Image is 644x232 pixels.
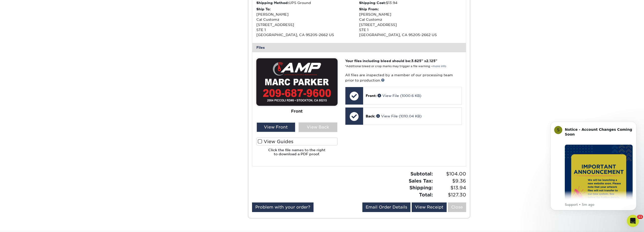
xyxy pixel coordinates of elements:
[1,217,43,230] iframe: Google Customer Reviews
[426,59,435,63] span: 2.125
[627,215,639,227] iframe: Intercom live chat
[257,122,295,132] div: View Front
[410,171,433,176] strong: Subtotal:
[252,43,466,52] div: Files
[376,114,422,118] a: View File (1010.04 KB)
[256,106,338,117] div: Front
[434,184,466,191] span: $13.94
[345,72,462,83] p: All files are inspected by a member of our processing team prior to production.
[434,191,466,198] span: $127.30
[256,7,359,37] div: [PERSON_NAME] Cal Customz [STREET_ADDRESS] STE 1 [GEOGRAPHIC_DATA], CA 95205-2662 US
[409,185,433,190] strong: Shipping:
[378,94,421,98] a: View File (1000.6 KB)
[345,59,437,63] strong: Your files including bleed should be: " x "
[432,65,446,68] a: more info
[419,192,433,197] strong: Total:
[256,0,359,5] div: UPS Ground
[362,202,410,212] a: Email Order Details
[359,1,386,5] strong: Shipping Cost:
[434,170,466,177] span: $104.00
[345,65,446,68] small: *Additional bleed or crop marks may trigger a file warning –
[637,215,643,219] span: 11
[359,7,379,11] strong: Ship From:
[256,148,338,160] h6: Click the file names to the right to download a PDF proof.
[256,1,289,5] strong: Shipping Method:
[366,94,377,98] span: Front:
[256,7,271,11] strong: Ship To:
[434,177,466,185] span: $9.36
[412,202,447,212] a: View Receipt
[411,59,421,63] span: 3.625
[359,7,462,37] div: [PERSON_NAME] Cal Customz [STREET_ADDRESS] STE 1 [GEOGRAPHIC_DATA], CA 95205-2662 US
[366,114,375,118] span: Back:
[359,0,462,5] div: $13.94
[448,202,466,212] a: Close
[252,202,314,212] a: Problem with your order?
[409,178,433,184] strong: Sales Tax:
[256,138,338,145] label: View Guides
[299,122,337,132] div: View Back
[543,114,644,218] iframe: Intercom notifications message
